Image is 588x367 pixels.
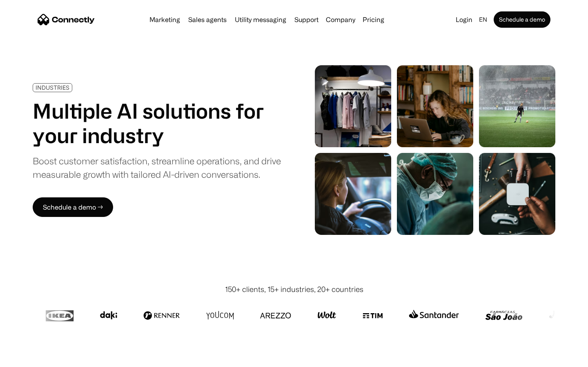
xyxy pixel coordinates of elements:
a: Pricing [359,16,388,23]
a: Sales agents [185,16,230,23]
a: Support [291,16,322,23]
a: Login [452,14,476,25]
a: Schedule a demo [494,11,550,28]
a: Schedule a demo → [33,197,113,217]
a: Utility messaging [232,16,290,23]
div: 150+ clients, 15+ industries, 20+ countries [225,284,363,295]
ul: Language list [16,353,49,364]
div: Company [326,14,355,25]
div: en [479,14,487,25]
div: Boost customer satisfaction, streamline operations, and drive measurable growth with tailored AI-... [33,154,281,181]
a: Marketing [146,16,183,23]
h1: Multiple AI solutions for your industry [33,99,281,148]
div: INDUSTRIES [36,84,69,91]
aside: Language selected: English [8,352,49,364]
